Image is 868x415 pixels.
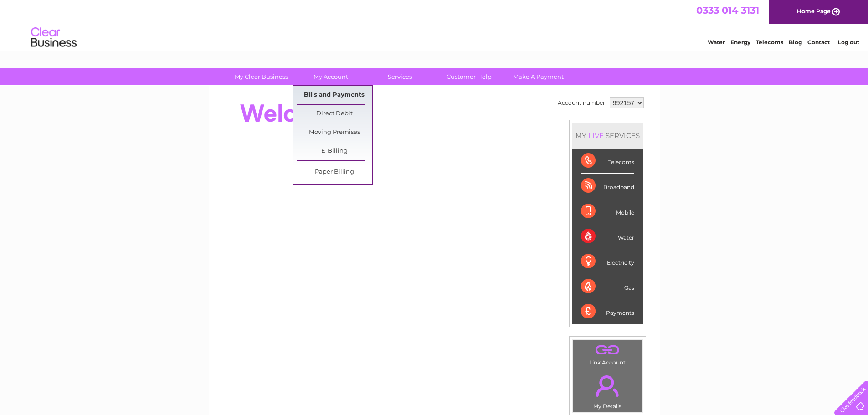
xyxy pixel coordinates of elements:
[581,199,634,224] div: Mobile
[555,95,607,111] td: Account number
[501,68,576,85] a: Make A Payment
[581,224,634,249] div: Water
[581,149,634,174] div: Telecoms
[572,368,643,412] td: My Details
[431,68,507,85] a: Customer Help
[224,68,299,85] a: My Clear Business
[572,123,643,149] div: MY SERVICES
[581,249,634,274] div: Electricity
[756,39,783,46] a: Telecoms
[297,86,372,104] a: Bills and Payments
[31,24,77,51] img: logo.png
[581,174,634,199] div: Broadband
[586,131,606,140] div: LIVE
[297,105,372,123] a: Direct Debit
[708,39,725,46] a: Water
[807,39,830,46] a: Contact
[838,39,859,46] a: Log out
[297,142,372,160] a: E-Billing
[575,342,640,358] a: .
[575,370,640,402] a: .
[581,299,634,324] div: Payments
[696,5,759,16] a: 0333 014 3131
[297,163,372,181] a: Paper Billing
[293,68,368,85] a: My Account
[219,5,650,44] div: Clear Business is a trading name of Verastar Limited (registered in [GEOGRAPHIC_DATA] No. 3667643...
[572,339,643,368] td: Link Account
[789,39,802,46] a: Blog
[581,274,634,299] div: Gas
[362,68,437,85] a: Services
[730,39,750,46] a: Energy
[297,123,372,142] a: Moving Premises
